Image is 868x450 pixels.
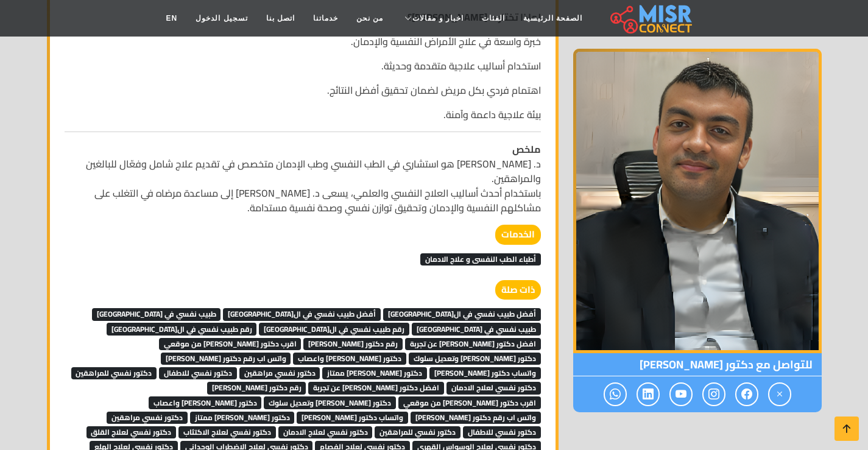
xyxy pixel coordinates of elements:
[446,378,541,396] a: دكتور نفسي لعلاج الادمان
[412,13,464,24] span: اخبار و مقالات
[65,58,541,73] p: استخدام أساليب علاجية متقدمة وحديثة.
[446,382,541,394] span: دكتور نفسي لعلاج الادمان
[463,422,541,440] a: دكتور نفسي للاطفال
[420,249,541,267] a: أطباء الطب النفسى و علاج الادمان
[178,426,276,438] span: دكتور نفسي لعلاج الاكتئاب
[159,363,237,381] a: دكتور نفسي للاطفال
[463,426,541,438] span: دكتور نفسي للاطفال
[405,334,541,352] a: افضل دكتور [PERSON_NAME] عن تجربة
[107,412,188,424] span: دكتور نفسي مراهقين
[409,348,541,367] a: دكتور [PERSON_NAME] وتعديل سلوك
[207,378,306,396] a: رقم دكتور [PERSON_NAME]
[398,396,541,409] span: اقرب دكتور [PERSON_NAME] من موقعي
[65,83,541,97] p: اهتمام فردي بكل مريض لضمان تحقيق أفضل النتائج.
[383,308,541,320] span: أفضل طبيب نفسي في ال[GEOGRAPHIC_DATA]
[86,422,177,440] a: دكتور نفسي لعلاج القلق
[223,304,381,322] a: أفضل طبيب نفسي في ال[GEOGRAPHIC_DATA]
[92,308,221,320] span: طبيب نفسي في [GEOGRAPHIC_DATA]
[159,367,237,379] span: دكتور نفسي للاطفال
[190,407,295,426] a: دكتور [PERSON_NAME] ممتاز
[264,396,396,409] span: دكتور [PERSON_NAME] وتعديل سلوك
[303,338,403,350] span: رقم دكتور [PERSON_NAME]
[495,225,541,245] strong: الخدمات
[411,407,541,426] a: واتس اب رقم دكتور [PERSON_NAME]
[297,407,408,426] a: واتساب دكتور [PERSON_NAME]
[149,393,262,411] a: دكتور [PERSON_NAME] واعصاب
[223,308,381,320] span: أفضل طبيب نفسي في ال[GEOGRAPHIC_DATA]
[383,304,541,322] a: أفضل طبيب نفسي في ال[GEOGRAPHIC_DATA]
[159,334,302,352] a: اقرب دكتور [PERSON_NAME] من موقعي
[573,49,822,353] img: دكتور محمد حسين الشيخ
[409,353,541,365] span: دكتور [PERSON_NAME] وتعديل سلوك
[398,393,541,411] a: اقرب دكتور [PERSON_NAME] من موقعي
[190,412,295,424] span: دكتور [PERSON_NAME] ممتاز
[392,7,473,30] a: اخبار و مقالات
[347,7,392,30] a: من نحن
[186,7,256,30] a: تسجيل الدخول
[239,367,320,379] span: دكتور نفسي مراهقين
[473,7,514,30] a: الفئات
[259,319,409,337] a: رقم طبيب نفسي في ال[GEOGRAPHIC_DATA]
[86,426,177,438] span: دكتور نفسي لعلاج القلق
[259,323,409,335] span: رقم طبيب نفسي في ال[GEOGRAPHIC_DATA]
[157,7,187,30] a: EN
[65,107,541,122] p: بيئة علاجية داعمة وآمنة.
[161,353,291,365] span: واتس اب رقم دكتور [PERSON_NAME]
[65,34,541,49] p: خبرة واسعة في علاج الأمراض النفسية والإدمان.
[412,319,541,337] a: طبيب نفسي في [GEOGRAPHIC_DATA]
[512,140,541,158] strong: ملخص
[159,338,302,350] span: اقرب دكتور [PERSON_NAME] من موقعي
[264,393,396,411] a: دكتور [PERSON_NAME] وتعديل سلوك
[178,422,276,440] a: دكتور نفسي لعلاج الاكتئاب
[495,280,541,300] strong: ذات صلة
[405,338,541,350] span: افضل دكتور [PERSON_NAME] عن تجربة
[514,7,591,30] a: الصفحة الرئيسية
[375,426,460,438] span: دكتور نفسي للمراهقين
[412,323,541,335] span: طبيب نفسي في [GEOGRAPHIC_DATA]
[573,353,822,376] span: للتواصل مع دكتور [PERSON_NAME]
[107,407,188,426] a: دكتور نفسي مراهقين
[420,253,541,265] span: أطباء الطب النفسى و علاج الادمان
[107,319,257,337] a: رقم طبيب نفسي في ال[GEOGRAPHIC_DATA]
[411,412,541,424] span: واتس اب رقم دكتور [PERSON_NAME]
[308,382,444,394] span: افضل دكتور [PERSON_NAME] عن تجربة
[149,396,262,409] span: دكتور [PERSON_NAME] واعصاب
[429,367,541,379] span: واتساب دكتور [PERSON_NAME]
[161,348,291,367] a: واتس اب رقم دكتور [PERSON_NAME]
[107,323,257,335] span: رقم طبيب نفسي في ال[GEOGRAPHIC_DATA]
[322,363,427,381] a: دكتور [PERSON_NAME] ممتاز
[304,7,347,30] a: خدماتنا
[375,422,460,440] a: دكتور نفسي للمراهقين
[297,412,408,424] span: واتساب دكتور [PERSON_NAME]
[308,378,444,396] a: افضل دكتور [PERSON_NAME] عن تجربة
[322,367,427,379] span: دكتور [PERSON_NAME] ممتاز
[293,348,406,367] a: دكتور [PERSON_NAME] واعصاب
[71,367,157,379] span: دكتور نفسي للمراهقين
[65,142,541,215] p: د. [PERSON_NAME] هو استشاري في الطب النفسي وطب الإدمان متخصص في تقديم علاج شامل وفعّال للبالغين و...
[71,363,157,381] a: دكتور نفسي للمراهقين
[239,363,320,381] a: دكتور نفسي مراهقين
[92,304,221,322] a: طبيب نفسي في [GEOGRAPHIC_DATA]
[303,334,403,352] a: رقم دكتور [PERSON_NAME]
[429,363,541,381] a: واتساب دكتور [PERSON_NAME]
[278,422,373,440] a: دكتور نفسي لعلاج الادمان
[278,426,373,438] span: دكتور نفسي لعلاج الادمان
[293,353,406,365] span: دكتور [PERSON_NAME] واعصاب
[610,3,692,33] img: main.misr_connect
[207,382,306,394] span: رقم دكتور [PERSON_NAME]
[257,7,304,30] a: اتصل بنا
